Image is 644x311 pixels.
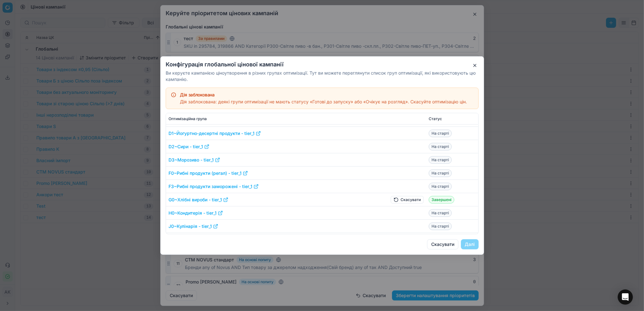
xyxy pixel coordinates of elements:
[180,99,473,105] div: Дія заблокована: деякі групи оптимізації не мають статусу «Готові до запуску» або «Очікує на розг...
[169,157,220,163] a: D3~Морозиво - tier_1
[429,116,442,121] span: Статус
[169,170,248,176] a: F0~Рибні продукти (регал) - tier_1
[180,92,473,98] div: Дія заблокована
[169,130,261,137] a: D1~Йогуртно-десертні продукти - tier_1
[169,197,228,203] a: G0~Хлібні вироби - tier_1
[169,183,259,190] a: F3~Рибні продукти заморожені - tier_1
[429,169,452,177] span: На старті
[391,196,424,204] button: Скасувати
[169,223,218,229] a: J0~Кулінарія - tier_1
[166,70,479,82] p: Ви керуєте кампанією ціноутворення в різних групах оптимізації. Тут ви можете переглянути список ...
[169,143,209,150] a: D2~Сири - tier_1
[429,156,452,164] span: На старті
[429,143,452,150] span: На старті
[169,116,207,121] span: Оптимізаційна група
[429,223,452,230] span: На старті
[461,239,479,249] button: Далі
[166,62,479,67] h2: Конфігурація глобальної цінової кампанії
[427,239,458,249] button: Скасувати
[429,183,452,190] span: На старті
[429,130,452,137] span: На старті
[429,209,452,217] span: На старті
[169,210,223,216] a: H0~Кондитерія - tier_1
[429,196,454,204] span: Завершені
